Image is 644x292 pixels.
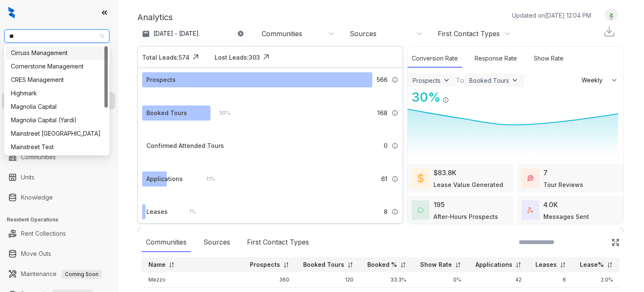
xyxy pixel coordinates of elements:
[142,233,191,252] div: Communities
[392,208,398,215] img: Info
[434,200,445,210] div: 195
[527,175,533,181] img: TourReviews
[469,77,509,84] div: Booked Tours
[6,113,108,127] div: Magnolia Capital (Yardi)
[400,262,406,268] img: sorting
[377,108,387,118] span: 168
[181,207,196,216] div: 1 %
[21,149,56,166] a: Communities
[603,25,615,38] img: Download
[6,127,108,140] div: Mainstreet Canada
[2,189,115,206] li: Knowledge
[11,89,103,98] div: Highmark
[468,272,528,288] td: 42
[142,53,190,62] div: Total Leads: 574
[260,51,273,63] img: Click Icon
[6,87,108,100] div: Highmark
[408,88,441,107] div: 30 %
[384,141,387,150] span: 0
[530,50,568,68] div: Show Rate
[515,262,522,268] img: sorting
[6,73,108,87] div: CRES Management
[434,168,457,178] div: $83.8K
[146,174,183,184] div: Applications
[146,207,168,216] div: Leases
[11,75,103,84] div: CRES Management
[456,75,464,85] div: To
[169,262,175,268] img: sorting
[611,238,620,247] img: Click Icon
[528,272,573,288] td: 6
[8,7,15,18] img: logo
[2,266,115,282] li: Maintenance
[470,50,521,68] div: Response Rate
[6,46,108,60] div: Cirruss Management
[6,60,108,73] div: Cornerstone Management
[146,75,176,84] div: Prospects
[475,260,512,269] p: Applications
[442,76,451,84] img: ViewFilterArrow
[560,262,566,268] img: sorting
[146,108,187,118] div: Booked Tours
[392,110,398,116] img: Info
[215,53,260,62] div: Lost Leads: 303
[543,200,558,210] div: 4.0K
[434,212,498,221] div: After-Hours Prospects
[392,176,398,182] img: Info
[413,77,441,84] div: Prospects
[413,272,468,288] td: 0%
[11,129,103,138] div: Mainstreet [GEOGRAPHIC_DATA]
[605,11,617,19] img: UserAvatar
[360,272,413,288] td: 33.3%
[2,169,115,186] li: Units
[418,207,423,213] img: AfterHoursConversations
[527,207,533,213] img: TotalFum
[11,142,103,152] div: Mainstreet Test
[21,169,34,186] a: Units
[11,48,103,58] div: Cirruss Management
[576,73,623,88] button: Weekly
[6,140,108,154] div: Mainstreet Test
[594,239,601,246] img: SearchIcon
[449,89,462,102] img: Click Icon
[384,207,387,216] span: 8
[250,260,280,269] p: Prospects
[580,260,604,269] p: Lease%
[2,149,115,166] li: Communities
[607,262,613,268] img: sorting
[21,245,51,262] a: Move Outs
[2,245,115,262] li: Move Outs
[11,62,103,71] div: Cornerstone Management
[146,141,224,150] div: Confirmed Attended Tours
[296,272,360,288] td: 120
[190,51,202,63] img: Click Icon
[543,180,583,189] div: Tour Reviews
[11,116,103,125] div: Magnolia Capital (Yardi)
[350,29,377,38] div: Sources
[2,56,115,73] li: Leads
[21,225,66,242] a: Rent Collections
[148,260,166,269] p: Name
[347,262,353,268] img: sorting
[418,173,423,183] img: LeaseValue
[243,233,313,252] div: First Contact Types
[512,11,591,20] p: Updated on [DATE] 12:04 PM
[242,272,296,288] td: 360
[582,76,607,84] span: Weekly
[7,216,117,224] h3: Resident Operations
[2,225,115,242] li: Rent Collections
[511,76,519,84] img: ViewFilterArrow
[455,262,461,268] img: sorting
[6,100,108,113] div: Magnolia Capital
[2,92,115,109] li: Leasing
[573,272,620,288] td: 2.0%
[198,174,215,184] div: 11 %
[367,260,397,269] p: Booked %
[303,260,344,269] p: Booked Tours
[11,102,103,111] div: Magnolia Capital
[62,270,102,279] span: Coming Soon
[377,75,387,84] span: 566
[142,272,242,288] td: Mezzo
[210,108,230,118] div: 30 %
[408,50,462,68] div: Conversion Rate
